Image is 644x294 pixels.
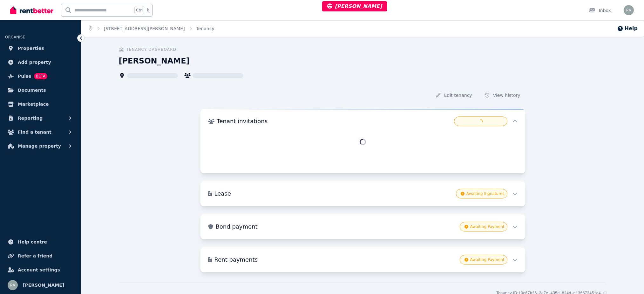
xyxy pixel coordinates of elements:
span: Pulse [18,72,31,80]
button: Find a tenant [5,126,76,138]
a: Help centre [5,236,76,248]
h1: [PERSON_NAME] [119,56,190,66]
a: Refer a friend [5,250,76,262]
img: Rochelle Alvarez [624,5,634,15]
img: RentBetter [10,5,53,15]
span: k [147,8,149,13]
span: Ctrl [134,6,144,14]
span: Tenancy Dashboard [126,47,177,52]
h3: Tenant invitations [217,117,452,126]
button: Help [617,25,638,32]
span: Awaiting Payment [470,224,505,229]
span: Marketplace [18,100,49,108]
button: View history [480,90,525,101]
a: Account settings [5,264,76,276]
button: Edit tenancy [431,90,477,101]
a: Marketplace [5,98,76,110]
a: Properties [5,42,76,55]
img: Rochelle Alvarez [8,280,18,290]
button: Manage property [5,140,76,152]
span: Find a tenant [18,128,51,136]
a: [STREET_ADDRESS][PERSON_NAME] [104,26,185,31]
span: BETA [34,73,47,79]
h3: Lease [214,189,454,198]
span: Account settings [18,266,60,274]
h3: Bond payment [216,222,457,231]
button: Reporting [5,112,76,124]
nav: Breadcrumb [81,20,222,37]
span: [PERSON_NAME] [23,281,64,289]
span: Add property [18,58,51,66]
h3: Rent payments [214,255,457,264]
span: Manage property [18,142,61,150]
a: Tenancy [196,26,214,31]
span: Help centre [18,238,47,246]
a: PulseBETA [5,70,76,83]
span: Awaiting Signatures [466,191,504,196]
div: Inbox [589,7,611,14]
span: [PERSON_NAME] [327,3,382,9]
span: Reporting [18,114,43,122]
span: Properties [18,44,44,52]
a: Add property [5,56,76,69]
span: Awaiting Payment [470,257,505,262]
a: Documents [5,84,76,97]
span: ORGANISE [5,35,25,39]
span: Refer a friend [18,252,52,260]
span: Documents [18,86,46,94]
